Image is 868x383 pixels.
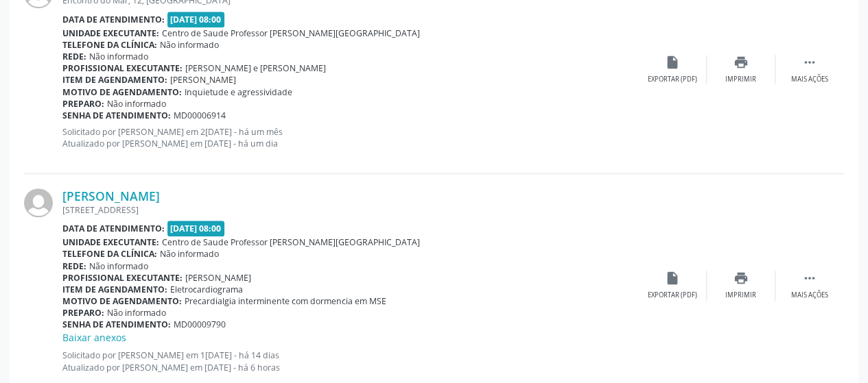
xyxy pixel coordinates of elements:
[62,295,182,307] b: Motivo de agendamento:
[62,39,157,51] b: Telefone da clínica:
[174,319,226,330] span: MD00009790
[62,272,183,284] b: Profissional executante:
[107,98,166,110] span: Não informado
[665,271,680,286] i: insert_drive_file
[62,284,167,295] b: Item de agendamento:
[62,86,182,98] b: Motivo de agendamento:
[725,291,756,300] div: Imprimir
[174,110,226,121] span: MD00006914
[62,98,104,110] b: Preparo:
[62,204,638,216] div: [STREET_ADDRESS]
[62,110,171,121] b: Senha de atendimento:
[62,74,167,86] b: Item de agendamento:
[791,291,828,300] div: Mais ações
[62,14,165,25] b: Data de atendimento:
[185,295,386,307] span: Precardialgia interminente com dormencia em MSE
[162,27,420,39] span: Centro de Saude Professor [PERSON_NAME][GEOGRAPHIC_DATA]
[167,12,225,27] span: [DATE] 08:00
[170,284,243,295] span: Eletrocardiograma
[89,51,148,62] span: Não informado
[62,331,126,344] a: Baixar anexos
[62,51,86,62] b: Rede:
[185,272,251,284] span: [PERSON_NAME]
[725,75,756,84] div: Imprimir
[62,260,86,272] b: Rede:
[185,62,326,74] span: [PERSON_NAME] e [PERSON_NAME]
[62,236,159,248] b: Unidade executante:
[160,248,219,260] span: Não informado
[648,291,697,300] div: Exportar (PDF)
[162,236,420,248] span: Centro de Saude Professor [PERSON_NAME][GEOGRAPHIC_DATA]
[802,271,817,286] i: 
[160,39,219,51] span: Não informado
[648,75,697,84] div: Exportar (PDF)
[62,248,157,260] b: Telefone da clínica:
[62,27,159,39] b: Unidade executante:
[185,86,292,98] span: Inquietude e agressividade
[62,319,171,330] b: Senha de atendimento:
[665,55,680,70] i: insert_drive_file
[107,307,166,319] span: Não informado
[89,260,148,272] span: Não informado
[62,126,638,149] p: Solicitado por [PERSON_NAME] em 2[DATE] - há um mês Atualizado por [PERSON_NAME] em [DATE] - há u...
[734,271,749,286] i: print
[791,75,828,84] div: Mais ações
[802,55,817,70] i: 
[62,62,183,74] b: Profissional executante:
[734,55,749,70] i: print
[24,188,53,217] img: img
[167,221,225,236] span: [DATE] 08:00
[62,307,104,319] b: Preparo:
[62,349,638,373] p: Solicitado por [PERSON_NAME] em 1[DATE] - há 14 dias Atualizado por [PERSON_NAME] em [DATE] - há ...
[62,223,165,234] b: Data de atendimento:
[170,74,236,86] span: [PERSON_NAME]
[62,188,160,203] a: [PERSON_NAME]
